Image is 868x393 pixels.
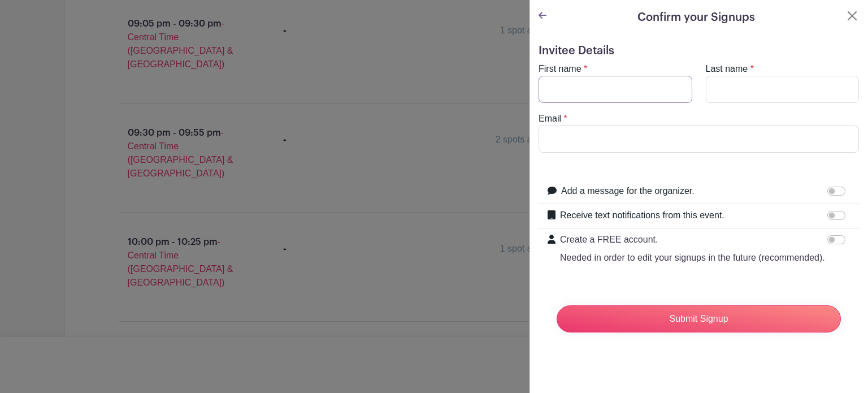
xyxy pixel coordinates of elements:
[560,251,825,265] p: Needed in order to edit your signups in the future (recommended).
[706,62,748,76] label: Last name
[557,305,841,332] input: Submit Signup
[539,112,561,126] label: Email
[845,9,859,23] button: Close
[637,9,755,26] h5: Confirm your Signups
[539,62,581,76] label: First name
[539,44,859,58] h5: Invitee Details
[560,209,724,222] label: Receive text notifications from this event.
[560,233,825,247] p: Create a FREE account.
[561,184,695,198] label: Add a message for the organizer.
